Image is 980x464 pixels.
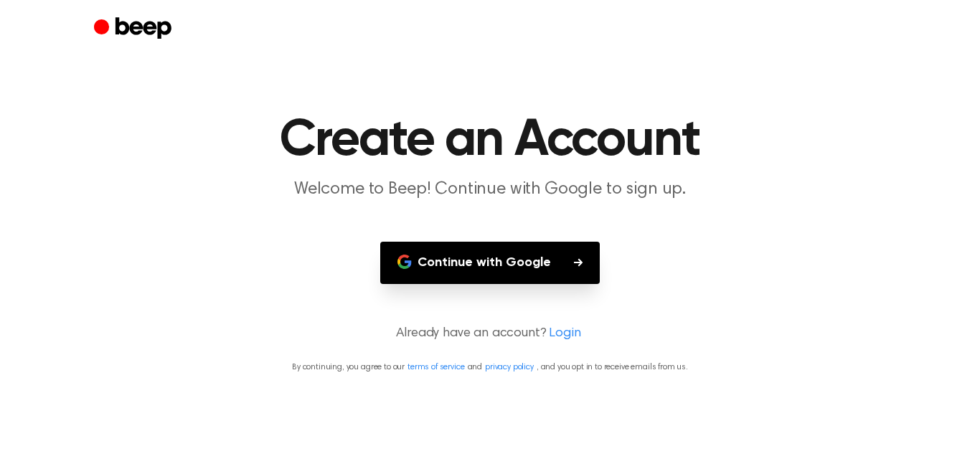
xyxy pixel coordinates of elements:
a: terms of service [407,363,464,371]
a: Beep [94,15,175,43]
h1: Create an Account [123,115,857,166]
p: Welcome to Beep! Continue with Google to sign up. [215,178,765,202]
button: Continue with Google [380,242,600,284]
p: Already have an account? [17,324,963,344]
p: By continuing, you agree to our and , and you opt in to receive emails from us. [17,361,963,374]
a: privacy policy [485,363,534,371]
a: Login [549,324,580,344]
